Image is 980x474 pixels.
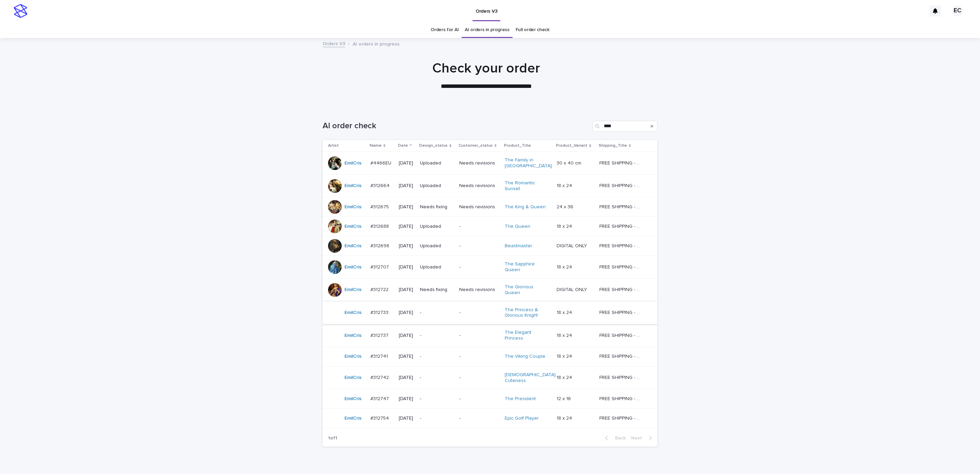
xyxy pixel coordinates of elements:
p: 18 x 24 [557,414,573,421]
span: Back [611,436,626,440]
a: EmilCris [344,183,362,189]
p: Artist [328,142,339,149]
p: FREE SHIPPING - preview in 1-2 business days, after your approval delivery will take 5-10 b.d. [599,373,643,381]
a: The King & Queen [505,204,546,210]
span: Next [631,436,646,440]
p: #312707 [370,263,390,270]
p: [DATE] [399,416,415,421]
p: Needs revisions [459,204,499,210]
p: [DATE] [399,310,415,316]
p: 18 x 24 [557,373,573,381]
a: The Romantic Sunset [505,180,547,192]
p: DIGITAL ONLY [557,242,588,249]
p: #312664 [370,182,391,189]
p: - [459,354,499,359]
p: DIGITAL ONLY [557,286,588,293]
p: Product_Title [504,142,531,149]
p: #312722 [370,286,390,293]
p: - [459,333,499,339]
a: EmilCris [344,375,362,381]
tr: EmilCris #312747#312747 [DATE]--The President 12 x 1612 x 16 FREE SHIPPING - preview in 1-2 busin... [323,389,657,409]
a: EmilCris [344,287,362,293]
p: - [420,310,454,316]
p: AI orders in progress [353,40,399,47]
a: Orders V3 [323,39,345,47]
p: [DATE] [399,287,415,293]
p: - [459,243,499,249]
p: FREE SHIPPING - preview in 1-2 business days, after your approval delivery will take 5-10 b.d. [599,222,643,229]
a: EmilCris [344,416,362,421]
a: The Queen [505,224,530,229]
p: [DATE] [399,333,415,339]
p: 24 x 36 [557,203,575,210]
a: The Princess & Glorious Knight [505,307,547,319]
p: 12 x 16 [557,395,572,402]
p: #312742 [370,373,390,381]
p: - [420,416,454,421]
p: #312733 [370,308,390,316]
p: Needs fixing [420,204,454,210]
tr: EmilCris #312741#312741 [DATE]--The Viking Couple 18 x 2418 x 24 FREE SHIPPING - preview in 1-2 b... [323,347,657,366]
a: [DEMOGRAPHIC_DATA] Cuteness [505,372,556,384]
p: - [420,396,454,402]
p: Date [398,142,408,149]
p: FREE SHIPPING - preview in 1-2 business days, after your approval delivery will take 5-10 b.d. [599,286,643,293]
a: EmilCris [344,160,362,166]
a: AI orders in progress [465,22,509,38]
p: - [459,396,499,402]
p: FREE SHIPPING - preview in 1-2 business days, after your approval delivery will take 5-10 b.d. [599,242,643,249]
p: Uploaded [420,160,454,166]
a: The Viking Couple [505,354,545,359]
p: #312747 [370,395,390,402]
p: Uploaded [420,224,454,229]
a: Orders for AI [431,22,459,38]
p: Uploaded [420,243,454,249]
p: #312737 [370,331,390,339]
a: Epic Golf Player [505,416,539,421]
a: EmilCris [344,354,362,359]
p: Customer_status [459,142,493,149]
a: The President [505,396,536,402]
p: [DATE] [399,204,415,210]
input: Search [593,121,657,132]
p: - [420,354,454,359]
tr: EmilCris #4466EU#4466EU [DATE]UploadedNeeds revisionsThe Family in [GEOGRAPHIC_DATA] 30 x 40 cm30... [323,152,657,175]
p: - [459,224,499,229]
p: - [420,375,454,381]
div: EC [952,5,963,16]
p: [DATE] [399,224,415,229]
p: [DATE] [399,243,415,249]
tr: EmilCris #312722#312722 [DATE]Needs fixingNeeds revisionsThe Glorious Queen DIGITAL ONLYDIGITAL O... [323,278,657,301]
p: [DATE] [399,396,415,402]
tr: EmilCris #312675#312675 [DATE]Needs fixingNeeds revisionsThe King & Queen 24 x 3624 x 36 FREE SHI... [323,197,657,217]
a: EmilCris [344,310,362,316]
p: - [459,416,499,421]
p: FREE SHIPPING - preview in 1-2 business days, after your approval delivery will take 5-10 b.d. [599,263,643,270]
p: #312754 [370,414,390,421]
a: EmilCris [344,243,362,249]
p: FREE SHIPPING - preview in 1-2 business days, after your approval delivery will take 5-10 b.d. [599,331,643,339]
p: Name [370,142,382,149]
p: FREE SHIPPING - preview in 1-2 business days, after your approval delivery will take 5-10 b.d. [599,182,643,189]
a: Beastmaster [505,243,532,249]
p: FREE SHIPPING - preview in 1-2 business days, after your approval delivery will take 5-10 b.d. [599,203,643,210]
button: Back [600,435,628,441]
a: EmilCris [344,333,362,339]
p: 18 x 24 [557,222,573,229]
h1: AI order check [323,121,590,131]
p: 18 x 24 [557,331,573,339]
a: The Elegant Princess [505,330,547,341]
tr: EmilCris #312733#312733 [DATE]--The Princess & Glorious Knight 18 x 2418 x 24 FREE SHIPPING - pre... [323,301,657,324]
p: - [420,333,454,339]
p: #312698 [370,242,391,249]
p: Design_status [419,142,448,149]
p: Shipping_Title [599,142,627,149]
p: - [459,375,499,381]
p: Needs revisions [459,160,499,166]
tr: EmilCris #312707#312707 [DATE]Uploaded-The Sapphire Queen 18 x 2418 x 24 FREE SHIPPING - preview ... [323,256,657,279]
a: Full order check [516,22,549,38]
a: EmilCris [344,224,362,229]
p: FREE SHIPPING - preview in 1-2 business days, after your approval delivery will take 5-10 b.d. [599,352,643,359]
p: [DATE] [399,183,415,189]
